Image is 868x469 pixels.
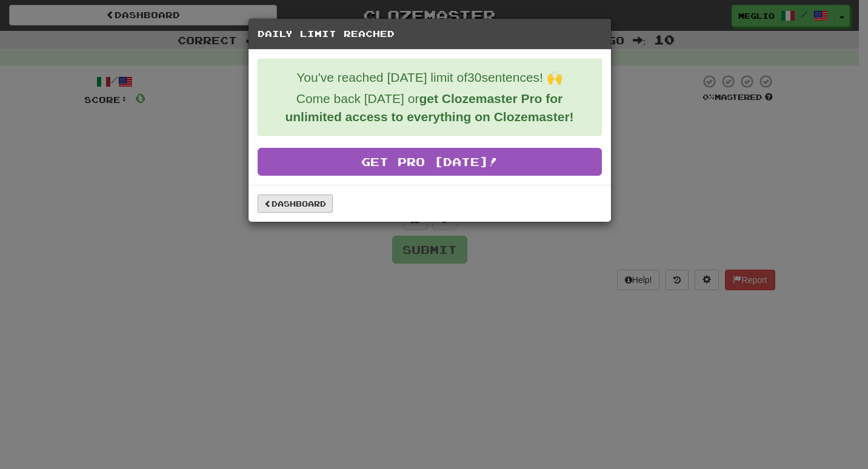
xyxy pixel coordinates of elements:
[258,28,602,40] h5: Daily Limit Reached
[267,68,592,87] p: You've reached [DATE] limit of 30 sentences! 🙌
[285,91,573,124] strong: get Clozemaster Pro for unlimited access to everything on Clozemaster!
[258,148,602,176] a: Get Pro [DATE]!
[258,195,333,213] a: Dashboard
[267,90,592,126] p: Come back [DATE] or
